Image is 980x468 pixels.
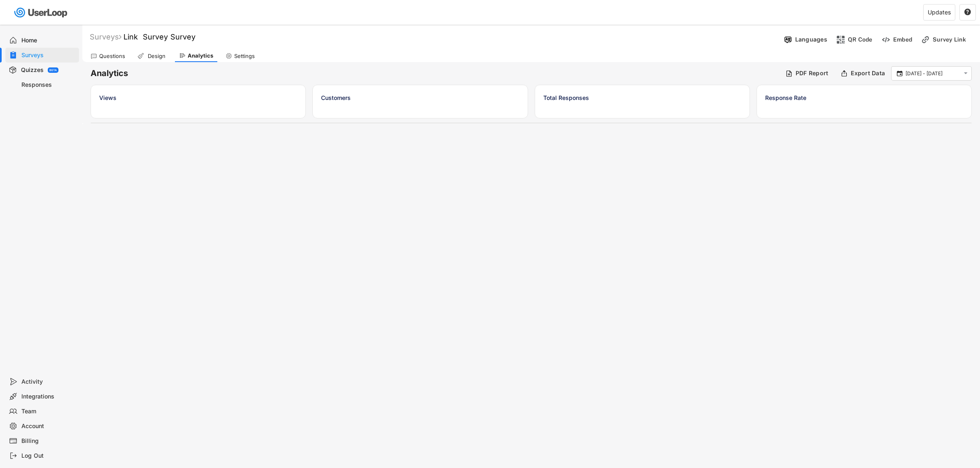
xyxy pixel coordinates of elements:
div: QR Code [848,36,873,43]
img: EmbedMinor.svg [882,35,890,44]
div: PDF Report [796,70,829,77]
div: Home [21,37,76,44]
div: Team [21,408,76,415]
div: BETA [49,69,57,72]
div: Integrations [21,393,76,401]
div: Settings [234,53,255,60]
div: Views [99,93,297,102]
button:  [964,9,971,16]
input: Select Date Range [906,70,960,78]
div: Log Out [21,452,76,460]
div: Quizzes [21,66,44,74]
img: LinkMinor.svg [921,35,930,44]
div: Updates [928,9,951,15]
div: Surveys [21,51,76,59]
div: Billing [21,437,76,445]
button:  [962,70,969,77]
h6: Analytics [91,68,779,79]
div: Total Responses [543,93,741,102]
div: Embed [893,36,912,43]
img: ShopcodesMajor.svg [836,35,845,44]
div: Responses [21,81,76,89]
div: Activity [21,378,76,386]
div: Languages [795,36,827,43]
div: Export Data [851,70,885,77]
img: userloop-logo-01.svg [12,4,70,21]
text:  [964,70,968,77]
div: Analytics [188,52,213,59]
text:  [964,8,971,16]
div: Customers [321,93,519,102]
div: Survey Link [933,36,974,43]
div: Questions [99,53,125,60]
div: Account [21,422,76,430]
div: Surveys [90,32,121,42]
text:  [897,70,903,77]
div: Response Rate [765,93,963,102]
img: Language%20Icon.svg [784,35,792,44]
div: Design [146,53,167,60]
font: Link Survey Survey [123,32,196,41]
button:  [896,70,903,77]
